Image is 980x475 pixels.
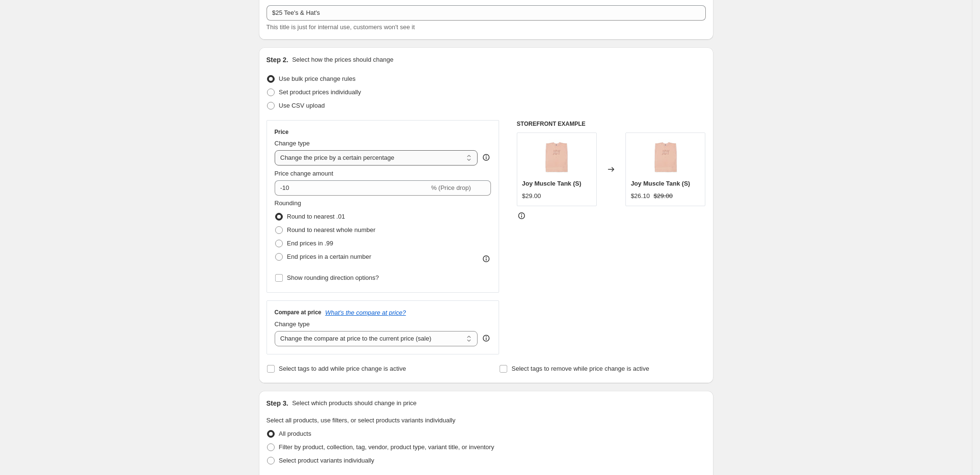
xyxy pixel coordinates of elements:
[646,138,685,176] img: monat-joy_80x.jpg
[481,333,491,343] div: help
[654,191,673,201] strike: $29.00
[275,199,301,207] span: Rounding
[267,5,706,21] input: 30% off holiday sale
[512,365,649,372] span: Select tags to remove while price change is active
[292,398,416,408] p: Select which products should change in price
[287,213,345,220] span: Round to nearest .01
[279,430,312,437] span: All products
[267,55,289,65] h2: Step 2.
[279,88,361,96] span: Set product prices individually
[275,170,334,177] span: Price change amount
[279,457,374,464] span: Select product variants individually
[292,55,393,65] p: Select how the prices should change
[279,365,406,372] span: Select tags to add while price change is active
[517,120,706,128] h6: STOREFRONT EXAMPLE
[267,417,456,424] span: Select all products, use filters, or select products variants individually
[287,253,371,260] span: End prices in a certain number
[275,140,310,147] span: Change type
[279,443,494,451] span: Filter by product, collection, tag, vendor, product type, variant title, or inventory
[481,153,491,162] div: help
[267,398,289,408] h2: Step 3.
[279,75,356,82] span: Use bulk price change rules
[522,191,541,201] div: $29.00
[431,184,471,191] span: % (Price drop)
[325,309,406,316] button: What's the compare at price?
[287,226,376,233] span: Round to nearest whole number
[275,320,310,328] span: Change type
[287,274,379,281] span: Show rounding direction options?
[275,309,322,316] h3: Compare at price
[287,240,334,247] span: End prices in .99
[631,191,650,201] div: $26.10
[267,23,415,31] span: This title is just for internal use, customers won't see it
[537,138,576,176] img: monat-joy_80x.jpg
[522,180,581,187] span: Joy Muscle Tank (S)
[631,180,690,187] span: Joy Muscle Tank (S)
[279,102,325,109] span: Use CSV upload
[275,128,289,136] h3: Price
[275,180,429,196] input: -15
